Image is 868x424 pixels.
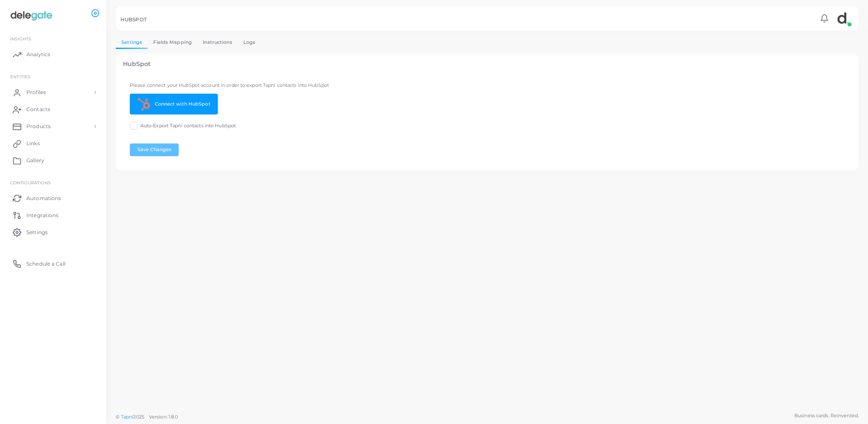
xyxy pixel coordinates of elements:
span: Settings [26,229,48,236]
span: Products [26,123,51,130]
span: Business cards. Reinvented. [794,412,859,419]
a: Analytics [6,46,100,63]
span: Contacts [26,106,50,113]
span: ENTITIES [10,74,30,79]
span: Version: 1.8.0 [149,414,178,420]
a: Tapni [121,414,134,420]
a: avatar [832,10,854,27]
a: Gallery [6,152,100,169]
a: Schedule a Call [6,255,100,272]
h5: HUBSPOT [120,17,147,23]
span: 2025 [133,413,144,421]
a: Logs [238,36,261,49]
a: Instructions [197,36,238,49]
span: Links [26,140,40,147]
h4: HubSpot [123,60,852,68]
a: Products [6,118,100,135]
a: Profiles [6,84,100,101]
a: Settings [116,36,148,49]
a: Settings [6,223,100,241]
button: Save Changes [130,143,179,156]
span: Gallery [26,157,44,164]
span: Analytics [26,51,50,58]
span: Profiles [26,89,46,96]
span: Schedule a Call [26,260,66,268]
a: Contacts [6,101,100,118]
span: Integrations [26,212,58,219]
img: avatar [835,10,852,27]
a: Integrations [6,206,100,223]
a: Links [6,135,100,152]
span: Auto-Export Tapni contacts into HubSpot [140,123,236,129]
a: Fields Mapping [148,36,197,49]
span: INSIGHTS [10,36,31,41]
span: © [116,413,178,421]
img: logo [8,8,55,24]
a: Connect with HubSpot [130,94,218,115]
img: hubspot-1.svg [137,98,150,111]
span: Configurations [10,180,51,185]
p: Please connect your HubSpot account in order to export Tapni contacts into HubSpot [130,82,483,89]
a: Automations [6,189,100,206]
span: Automations [26,195,61,202]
